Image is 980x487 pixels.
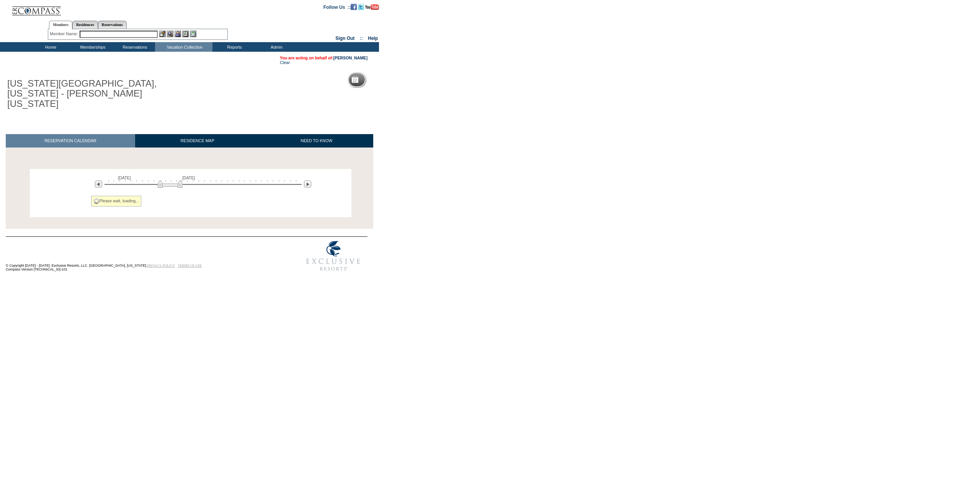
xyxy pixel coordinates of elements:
a: Become our fan on Facebook [351,4,357,9]
img: Subscribe to our YouTube Channel [365,4,379,10]
img: b_calculator.gif [190,31,196,37]
img: b_edit.gif [159,31,166,37]
td: Admin [255,42,297,52]
a: Help [368,36,378,41]
h1: [US_STATE][GEOGRAPHIC_DATA], [US_STATE] - [PERSON_NAME] [US_STATE] [6,77,177,110]
td: Home [29,42,71,52]
td: Follow Us :: [323,4,351,10]
a: Residences [72,21,98,29]
a: Clear [280,60,290,65]
img: Follow us on Twitter [358,4,364,10]
td: © Copyright [DATE] - [DATE]. Exclusive Resorts, LLC. [GEOGRAPHIC_DATA], [US_STATE]. Compass Versi... [6,237,274,275]
td: Memberships [71,42,113,52]
span: [DATE] [182,175,195,180]
a: RESERVATION CALENDAR [6,134,135,148]
img: View [167,31,173,37]
span: :: [360,36,363,41]
img: Become our fan on Facebook [351,4,357,10]
img: spinner2.gif [93,198,100,204]
a: [PERSON_NAME] [333,56,367,60]
a: Follow us on Twitter [358,4,364,9]
a: NEED TO KNOW [260,134,373,148]
a: Members [49,21,72,29]
td: Reports [212,42,255,52]
span: [DATE] [118,175,131,180]
span: You are acting on behalf of: [280,56,367,60]
a: Reservations [98,21,127,29]
div: Member Name: [50,31,79,37]
a: Subscribe to our YouTube Channel [365,4,379,9]
a: RESIDENCE MAP [135,134,260,148]
a: PRIVACY POLICY [147,264,175,267]
div: Please wait, loading... [91,196,142,207]
td: Reservations [113,42,155,52]
img: Exclusive Resorts [299,237,367,275]
a: Sign Out [335,36,354,41]
a: TERMS OF USE [178,264,202,267]
h5: Reservation Calendar [361,77,420,82]
img: Previous [95,180,102,188]
img: Reservations [182,31,189,37]
img: Next [304,180,311,188]
img: Impersonate [175,31,181,37]
td: Vacation Collection [155,42,212,52]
